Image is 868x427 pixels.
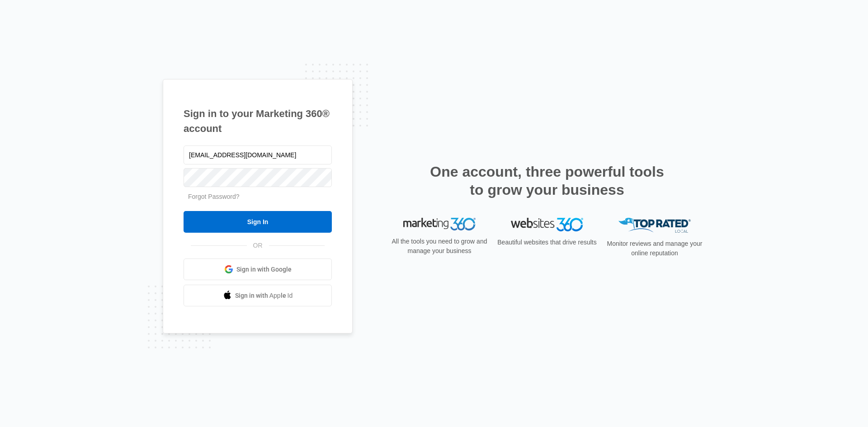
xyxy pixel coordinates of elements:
h2: One account, three powerful tools to grow your business [427,163,667,199]
h1: Sign in to your Marketing 360® account [184,106,332,136]
img: Top Rated Local [618,218,691,233]
p: All the tools you need to grow and manage your business [389,237,490,256]
input: Sign In [184,211,332,233]
input: Email [184,145,332,164]
span: Sign in with Apple Id [235,291,293,300]
p: Beautiful websites that drive results [496,238,598,247]
a: Sign in with Apple Id [184,285,332,306]
img: Marketing 360 [403,218,476,230]
span: Sign in with Google [236,265,292,274]
span: OR [247,241,269,250]
p: Monitor reviews and manage your online reputation [604,239,705,258]
a: Sign in with Google [184,258,332,280]
a: Forgot Password? [188,193,240,200]
img: Websites 360 [511,218,583,231]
